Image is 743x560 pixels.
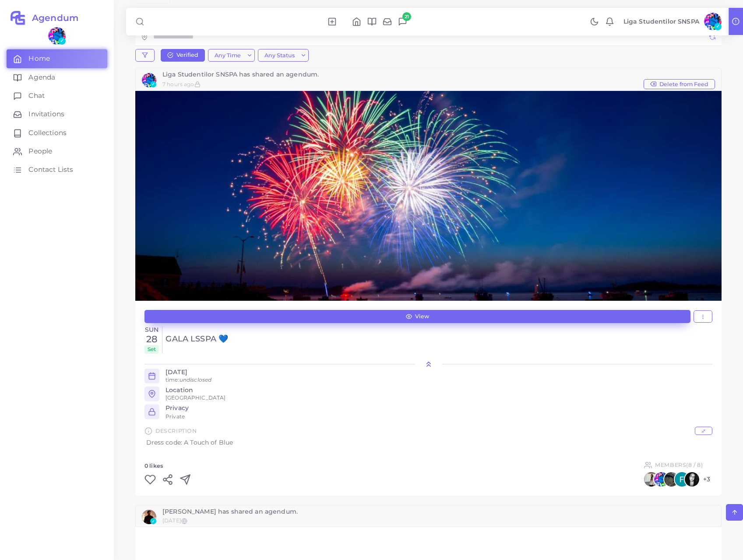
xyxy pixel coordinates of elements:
[166,386,193,394] h6: Location
[402,12,411,21] span: 21
[144,310,690,323] a: View
[208,49,255,62] button: Any Time
[28,165,73,174] span: Contact Lists
[258,49,309,62] button: Any Status
[395,17,410,26] li: Chat
[166,394,225,401] small: [GEOGRAPHIC_DATA]
[7,49,107,68] a: Home
[166,369,187,376] h6: [DATE]
[28,128,67,138] span: Collections
[162,508,715,515] div: [PERSON_NAME] has shared an agendum.
[659,82,708,87] span: Delete from Feed
[28,54,50,63] span: Home
[162,81,194,87] small: 7 hours ago
[380,17,395,26] li: Invitations
[166,334,712,344] a: GALA LSSPA 💙
[146,438,233,447] p: Dress code: A Touch of Blue
[364,17,380,26] li: Agenda
[714,23,722,31] span: ✓
[166,413,185,420] small: Private
[7,160,107,179] a: Contact Lists
[26,13,78,23] h2: Agendum
[58,38,66,45] span: ✓
[7,87,107,105] a: Chat
[144,345,159,354] span: Set
[150,81,156,87] span: ✓
[644,79,715,89] button: Delete from Feed
[166,404,712,412] h6: Privacy
[162,517,181,524] small: [DATE]
[28,73,55,82] span: Agenda
[7,124,107,142] a: Collections
[180,376,212,383] i: undisclosed
[28,109,64,119] span: Invitations
[166,376,211,383] small: time:
[28,146,52,156] span: People
[686,462,703,468] span: (8 / 8)
[395,17,410,26] a: 21
[161,49,205,62] button: Verified
[162,71,715,77] div: Liga Studentilor SNSPA has shared an agendum.
[619,13,725,30] a: Liga Studentilor SNSPA**** *✓
[349,17,364,26] li: Home
[135,49,155,62] button: filter-btn
[155,428,197,434] h6: Description
[324,17,340,26] li: New Agendum
[150,518,156,524] span: ✓
[7,68,107,87] a: Agenda
[7,105,107,123] a: Invitations
[144,463,163,471] h6: 0 Likes
[28,91,45,101] span: Chat
[144,326,159,334] h6: Sun
[623,17,699,26] p: Liga Studentilor SNSPA
[7,142,107,160] a: People
[144,334,159,344] h3: 28
[703,476,710,483] h6: +3
[695,427,712,435] button: Expand
[415,314,430,320] span: View
[655,462,703,468] h6: Members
